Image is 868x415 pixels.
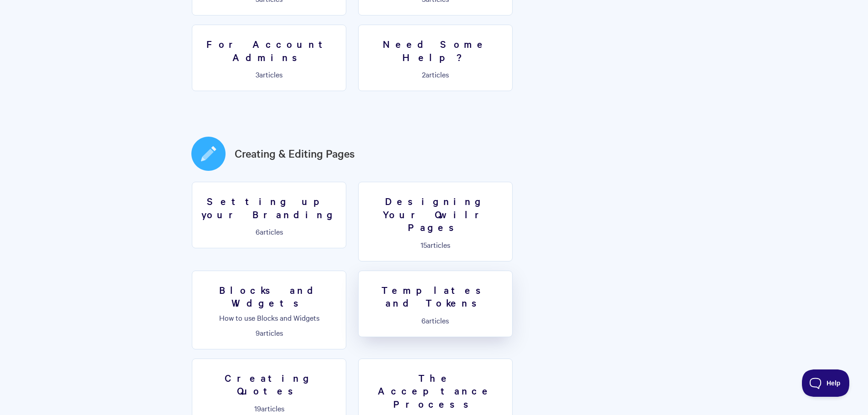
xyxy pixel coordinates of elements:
[198,283,340,309] h3: Blocks and Widgets
[198,195,340,220] h3: Setting up your Branding
[364,241,507,249] p: articles
[198,313,340,322] p: How to use Blocks and Widgets
[358,271,513,337] a: Templates and Tokens 6articles
[198,37,340,63] h3: For Account Admins
[422,69,426,79] span: 2
[198,371,340,397] h3: Creating Quotes
[256,226,260,236] span: 6
[364,195,507,234] h3: Designing Your Qwilr Pages
[421,240,427,250] span: 15
[192,25,346,91] a: For Account Admins 3articles
[364,37,507,63] h3: Need Some Help?
[256,69,259,79] span: 3
[358,182,513,261] a: Designing Your Qwilr Pages 15articles
[192,182,346,248] a: Setting up your Branding 6articles
[192,271,346,349] a: Blocks and Widgets How to use Blocks and Widgets 9articles
[198,328,340,337] p: articles
[421,315,426,325] span: 6
[235,145,355,162] a: Creating & Editing Pages
[256,328,260,338] span: 9
[198,227,340,236] p: articles
[364,316,507,324] p: articles
[358,25,513,91] a: Need Some Help? 2articles
[198,404,340,412] p: articles
[364,371,507,410] h3: The Acceptance Process
[254,403,261,413] span: 19
[364,283,507,309] h3: Templates and Tokens
[198,70,340,78] p: articles
[364,70,507,78] p: articles
[802,369,850,397] iframe: Toggle Customer Support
